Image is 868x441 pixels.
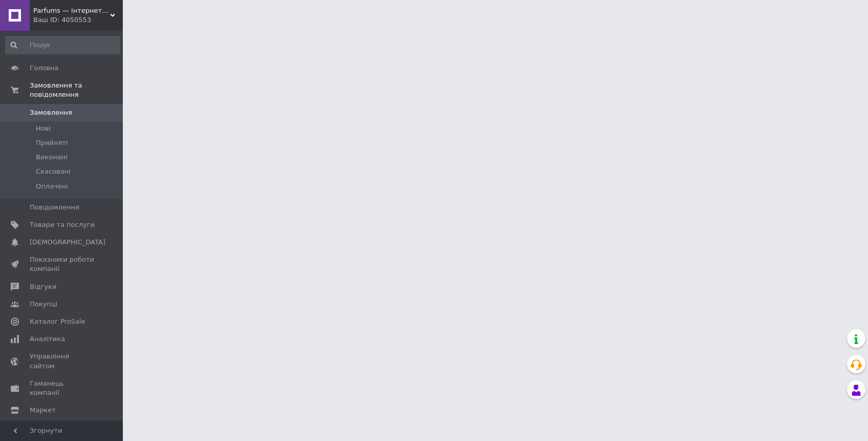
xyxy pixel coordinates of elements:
[30,282,56,291] span: Відгуки
[30,255,95,274] span: Показники роботи компанії
[30,81,123,99] span: Замовлення та повідомлення
[36,167,71,176] span: Скасовані
[30,300,57,309] span: Покупці
[30,108,72,117] span: Замовлення
[36,124,51,133] span: Нові
[30,406,56,415] span: Маркет
[36,182,68,191] span: Оплачені
[30,352,95,370] span: Управління сайтом
[36,153,68,162] span: Виконані
[33,15,123,25] div: Ваш ID: 4050553
[30,220,95,229] span: Товари та послуги
[30,379,95,397] span: Гаманець компанії
[33,6,110,15] span: Parfums — інтернет магазин парфумерії та косметики
[30,203,79,212] span: Повідомлення
[5,36,120,54] input: Пошук
[30,334,65,344] span: Аналітика
[30,317,85,326] span: Каталог ProSale
[30,64,58,73] span: Головна
[30,238,105,247] span: [DEMOGRAPHIC_DATA]
[36,138,68,148] span: Прийняті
